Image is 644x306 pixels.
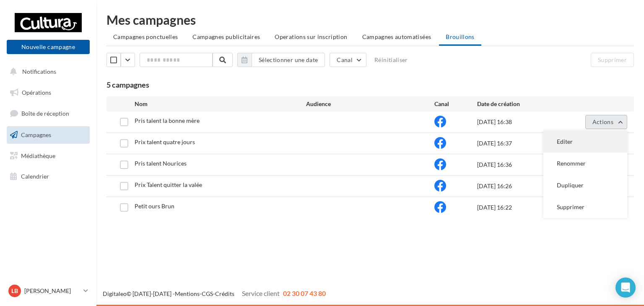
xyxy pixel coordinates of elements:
button: Dupliquer [543,174,627,196]
button: Supprimer [591,53,634,67]
a: Médiathèque [5,147,91,165]
span: 02 30 07 43 80 [283,289,326,297]
span: Actions [592,118,613,125]
span: Petit ours Brun [135,202,174,210]
a: Campagnes [5,126,91,144]
div: [DATE] 16:22 [477,203,563,212]
div: Mes campagnes [106,13,634,26]
span: Opérations [22,89,51,96]
span: 5 campagnes [106,80,149,89]
span: Service client [242,289,280,297]
a: Digitaleo [103,290,127,297]
div: Audience [306,100,435,108]
a: Mentions [175,290,200,297]
button: Réinitialiser [371,55,411,65]
a: Crédits [215,290,234,297]
span: Campagnes publicitaires [192,33,260,40]
span: Médiathèque [21,152,55,159]
div: Open Intercom Messenger [615,277,636,298]
button: Notifications [5,63,88,80]
span: Prix Talent quitter la valée [135,181,202,188]
div: Date de création [477,100,563,108]
div: [DATE] 16:36 [477,161,563,169]
button: Sélectionner une date [237,53,325,67]
span: Campagnes [21,131,51,138]
span: Boîte de réception [21,110,69,117]
span: Campagnes automatisées [362,33,431,40]
div: Nom [135,100,306,108]
a: CGS [202,290,213,297]
span: Calendrier [21,173,49,180]
a: Boîte de réception [5,104,91,122]
button: Editer [543,131,627,153]
span: LB [11,287,18,295]
span: Prix talent quatre jours [135,138,195,145]
span: Pris talent la bonne mère [135,117,200,124]
p: [PERSON_NAME] [24,287,80,295]
span: Notifications [22,68,56,75]
button: Sélectionner une date [252,53,325,67]
a: Calendrier [5,168,91,185]
a: LB [PERSON_NAME] [7,283,90,299]
span: Operations sur inscription [275,33,347,40]
button: Nouvelle campagne [7,40,90,54]
button: Supprimer [543,196,627,218]
button: Actions [585,115,627,129]
div: Canal [434,100,477,108]
button: Canal [330,53,366,67]
div: [DATE] 16:38 [477,118,563,126]
span: Campagnes ponctuelles [113,33,178,40]
div: [DATE] 16:26 [477,182,563,190]
button: Renommer [543,153,627,174]
span: © [DATE]-[DATE] - - - [103,290,326,297]
div: [DATE] 16:37 [477,139,563,148]
a: Opérations [5,84,91,101]
span: Pris talent Nourices [135,160,187,167]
